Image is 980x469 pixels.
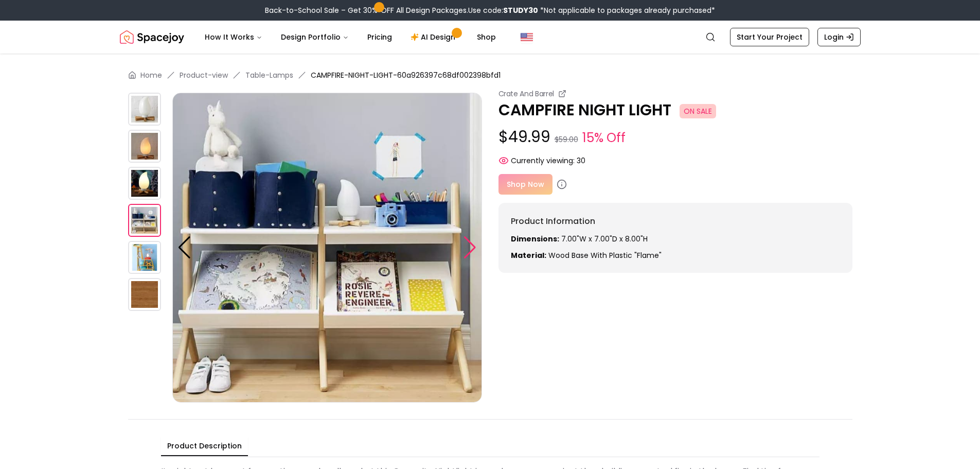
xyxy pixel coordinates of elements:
p: $49.99 [498,128,852,147]
a: Pricing [359,27,400,47]
strong: Dimensions: [511,234,559,244]
img: Spacejoy Logo [120,27,184,47]
a: Shop [469,27,504,47]
img: https://storage.googleapis.com/spacejoy-main/assets/60a926397c68df002398bfd1/product_3_4i1i8m72hon [172,93,482,403]
span: Use code: [468,5,538,15]
img: https://storage.googleapis.com/spacejoy-main/assets/60a926397c68df002398bfd1/product_1_p73lk906329 [128,130,161,163]
a: Spacejoy [120,27,184,47]
a: Start Your Project [730,28,809,46]
a: Table-Lamps [245,70,293,80]
button: How It Works [197,27,271,47]
small: Crate And Barrel [498,89,554,99]
span: Currently viewing: [511,155,575,166]
img: https://storage.googleapis.com/spacejoy-main/assets/60a926397c68df002398bfd1/product_2_d68a0oopnhc [128,167,161,200]
strong: Material: [511,250,546,260]
small: 15% Off [582,129,626,147]
img: https://storage.googleapis.com/spacejoy-main/assets/60a926397c68df002398bfd1/product_5_c90ecd91lg5l [128,278,161,311]
p: 7.00"W x 7.00"D x 8.00"H [511,234,840,244]
span: CAMPFIRE-NIGHT-LIGHT-60a926397c68df002398bfd1 [311,70,501,80]
a: Product-view [180,70,228,80]
nav: breadcrumb [128,70,852,80]
img: https://storage.googleapis.com/spacejoy-main/assets/60a926397c68df002398bfd1/product_3_4i1i8m72hon [128,204,161,237]
a: AI Design [402,27,467,47]
img: United States [521,31,533,43]
nav: Global [120,21,861,54]
p: CAMPFIRE NIGHT LIGHT [498,101,852,119]
button: Product Description [161,437,248,456]
button: Design Portfolio [273,27,357,47]
span: *Not applicable to packages already purchased* [538,5,715,15]
small: $59.00 [555,134,578,145]
img: https://storage.googleapis.com/spacejoy-main/assets/60a926397c68df002398bfd1/product_4_mne68iffp0ad [128,241,161,274]
img: https://storage.googleapis.com/spacejoy-main/assets/60a926397c68df002398bfd1/product_0_ombn2i4jice [128,93,161,126]
h6: Product Information [511,215,840,228]
a: Home [140,70,162,80]
div: Back-to-School Sale – Get 30% OFF All Design Packages. [265,5,715,15]
nav: Main [197,27,504,47]
b: STUDY30 [503,5,538,15]
span: Wood base with plastic "flame" [548,250,662,260]
span: ON SALE [680,104,716,118]
a: Login [817,28,861,46]
span: 30 [577,155,585,166]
